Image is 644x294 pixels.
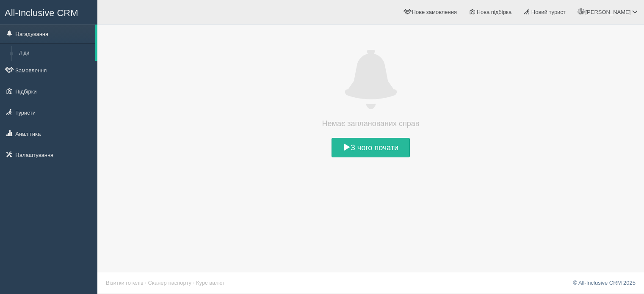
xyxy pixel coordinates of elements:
span: · [193,280,195,286]
a: Візитки готелів [106,280,144,286]
span: · [145,280,146,286]
span: All-Inclusive CRM [5,8,78,18]
span: Новий турист [531,9,566,15]
a: Курс валют [196,280,225,286]
a: Ліди [15,46,95,61]
a: © All-Inclusive CRM 2025 [573,280,636,286]
a: All-Inclusive CRM [0,0,97,24]
span: [PERSON_NAME] [585,9,630,15]
span: Нове замовлення [412,9,457,15]
span: Нова підбірка [477,9,512,15]
h4: Немає запланованих справ [307,118,434,129]
a: З чого почати [332,138,410,157]
a: Сканер паспорту [148,280,191,286]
